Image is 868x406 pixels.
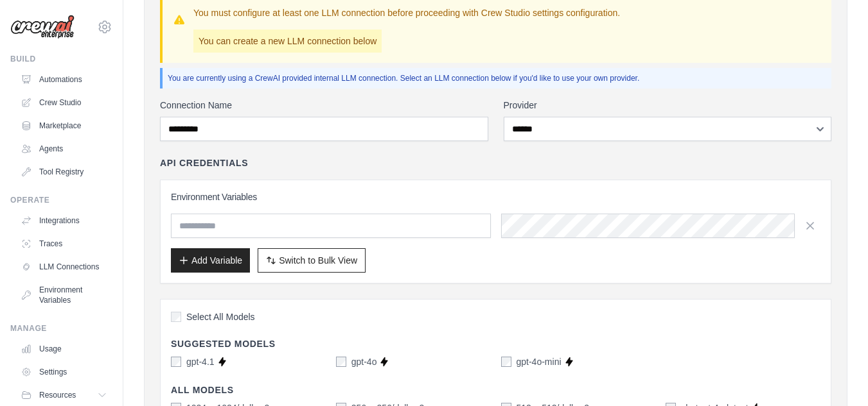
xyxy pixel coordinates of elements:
label: gpt-4.1 [186,355,215,368]
input: Select All Models [171,312,181,322]
input: gpt-4o [336,357,346,367]
a: Marketplace [15,115,112,136]
h4: Suggested Models [171,337,820,350]
input: gpt-4o-mini [501,357,511,367]
span: Switch to Bulk View [279,254,357,267]
p: You can create a new LLM connection below [193,30,382,53]
h4: All Models [171,384,820,396]
input: gpt-4.1 [171,357,181,367]
div: Build [10,54,112,64]
p: You must configure at least one LLM connection before proceeding with Crew Studio settings config... [193,6,620,19]
a: Traces [15,233,112,254]
div: Manage [10,323,112,334]
a: Automations [15,69,112,90]
a: Environment Variables [15,280,112,310]
h4: API Credentials [160,156,248,169]
label: gpt-4o [351,355,377,368]
button: Add Variable [171,248,250,273]
p: You are currently using a CrewAI provided internal LLM connection. Select an LLM connection below... [168,73,826,83]
a: Settings [15,362,112,382]
label: Connection Name [160,99,488,112]
button: Resources [15,385,112,405]
span: Resources [39,390,76,400]
h3: Environment Variables [171,190,820,203]
label: Provider [504,99,832,112]
span: Select All Models [186,310,255,323]
div: Operate [10,195,112,205]
a: Usage [15,339,112,359]
a: Integrations [15,210,112,231]
label: gpt-4o-mini [517,355,562,368]
a: Crew Studio [15,92,112,113]
a: Agents [15,139,112,159]
a: LLM Connections [15,257,112,277]
a: Tool Registry [15,162,112,182]
img: Logo [10,15,75,39]
button: Switch to Bulk View [258,248,366,273]
iframe: Chat Widget [804,344,868,406]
